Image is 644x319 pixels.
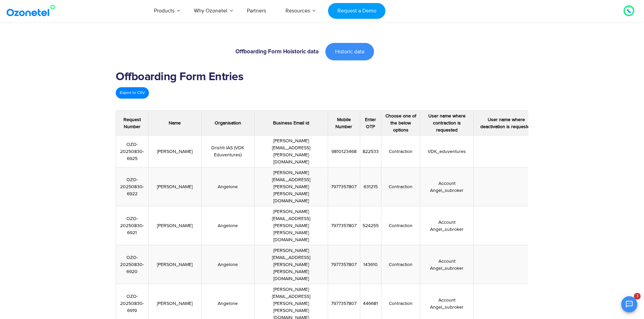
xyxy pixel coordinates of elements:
td: [PERSON_NAME] [148,167,201,206]
h6: Offboarding Form Hoistoric data [119,49,319,55]
button: Open chat [621,296,637,312]
td: 7977357807 [328,245,360,284]
td: Angelone [201,206,254,245]
td: [PERSON_NAME][EMAIL_ADDRESS][PERSON_NAME][PERSON_NAME][DOMAIN_NAME] [254,245,328,284]
td: [PERSON_NAME] [148,136,201,167]
th: Request Number [116,111,149,136]
td: OZO-20250830-6922 [116,167,149,206]
td: [PERSON_NAME][EMAIL_ADDRESS][PERSON_NAME][DOMAIN_NAME] [254,136,328,167]
td: 9810123468 [328,136,360,167]
a: Export to CSV [116,87,149,99]
th: Name [148,111,201,136]
td: OZO-20250830-6921 [116,206,149,245]
td: 7977357807 [328,206,360,245]
td: OZO-20250830-6920 [116,245,149,284]
a: Historic data [325,43,374,60]
td: Account Angel_subroker [420,245,474,284]
h2: Offboarding Form Entries [116,70,528,84]
td: Angelone [201,167,254,206]
td: Contraction [381,167,420,206]
th: Enter OTP [360,111,381,136]
td: 143610 [360,245,381,284]
th: Choose one of the below options [381,111,420,136]
th: Organisation [201,111,254,136]
th: User name where contraction is requested [420,111,474,136]
td: [PERSON_NAME] [148,206,201,245]
a: Request a Demo [328,3,385,19]
td: OZO-20250830-6925 [116,136,149,167]
td: VDK_eduventures [420,136,474,167]
th: Business Email id [254,111,328,136]
td: 7977357807 [328,167,360,206]
td: Contraction [381,245,420,284]
td: Account Angel_subroker [420,167,474,206]
th: Mobile Number [328,111,360,136]
td: Contraction [381,136,420,167]
th: User name where deactivation is requested [473,111,539,136]
td: 822533 [360,136,381,167]
td: Drishti IAS (VDK Eduventures) [201,136,254,167]
td: 631215 [360,167,381,206]
td: Account Angel_subroker [420,206,474,245]
span: 3 [634,293,641,300]
td: [PERSON_NAME][EMAIL_ADDRESS][PERSON_NAME][PERSON_NAME][DOMAIN_NAME] [254,206,328,245]
span: Historic data [335,49,364,54]
td: [PERSON_NAME] [148,245,201,284]
td: Contraction [381,206,420,245]
td: 524255 [360,206,381,245]
td: Angelone [201,245,254,284]
td: [PERSON_NAME][EMAIL_ADDRESS][PERSON_NAME][PERSON_NAME][DOMAIN_NAME] [254,167,328,206]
